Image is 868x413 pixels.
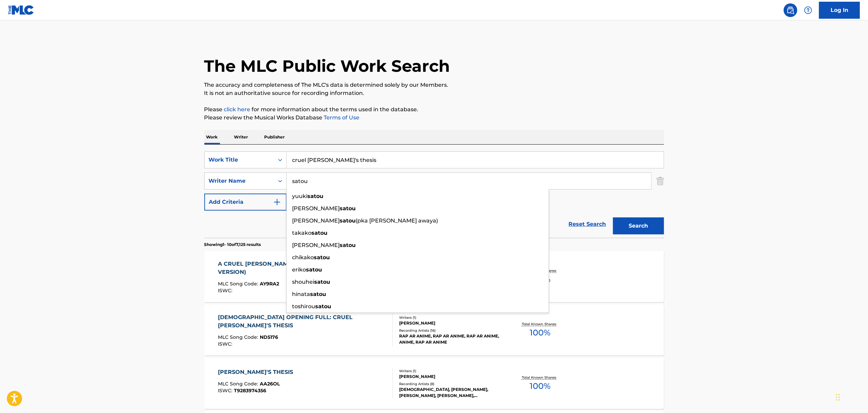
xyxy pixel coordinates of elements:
[218,381,260,387] span: MLC Song Code :
[8,5,34,15] img: MLC Logo
[314,254,330,261] strong: satou
[292,205,340,212] span: [PERSON_NAME]
[204,130,220,144] p: Work
[399,328,502,333] div: Recording Artists ( 16 )
[834,380,868,413] iframe: Chat Widget
[218,341,234,347] span: ISWC :
[218,334,260,340] span: MLC Song Code :
[260,281,279,287] span: AY9RA2
[209,156,270,164] div: Work Title
[209,177,270,185] div: Writer Name
[399,386,502,399] div: [DEMOGRAPHIC_DATA], [PERSON_NAME], [PERSON_NAME], [PERSON_NAME], [PERSON_NAME].
[786,6,795,14] img: search
[819,2,860,19] a: Log In
[292,242,340,248] span: [PERSON_NAME]
[530,380,550,392] span: 100 %
[522,321,558,327] p: Total Known Shares:
[232,130,250,144] p: Writer
[234,387,266,394] span: T9283974356
[292,291,310,297] span: hinata
[522,375,558,380] p: Total Known Shares:
[316,303,331,310] strong: satou
[204,105,664,114] p: Please for more information about the terms used in the database.
[530,327,550,339] span: 100 %
[204,56,450,76] h1: The MLC Public Work Search
[312,230,328,236] strong: satou
[784,3,797,17] a: Public Search
[308,193,324,199] strong: satou
[801,3,815,17] div: Help
[204,251,664,302] a: A CRUEL [PERSON_NAME]'S THESIS (CRUEL LYRICIST'S VERSION)MLC Song Code:AY9RA2ISWC:Writers (1)[PER...
[204,114,664,122] p: Please review the Musical Works Database
[292,254,314,261] span: chikako
[356,217,438,224] span: (pka [PERSON_NAME] awaya)
[204,151,664,238] form: Search Form
[292,303,316,310] span: toshirou
[323,114,360,121] a: Terms of Use
[204,242,261,248] p: Showing 1 - 10 of 7,125 results
[292,279,314,285] span: shouhei
[399,320,502,326] div: [PERSON_NAME]
[310,291,326,297] strong: satou
[292,230,312,236] span: takako
[204,89,664,97] p: It is not an authoritative source for recording information.
[399,368,502,374] div: Writers ( 1 )
[292,217,340,224] span: [PERSON_NAME]
[836,387,840,408] div: Drag
[399,381,502,386] div: Recording Artists ( 8 )
[204,81,664,89] p: The accuracy and completeness of The MLC's data is determined solely by our Members.
[565,217,610,232] a: Reset Search
[204,358,664,409] a: [PERSON_NAME]'S THESISMLC Song Code:AA26OLISWC:T9283974356Writers (1)[PERSON_NAME]Recording Artis...
[292,193,308,199] span: yuuki
[399,315,502,320] div: Writers ( 1 )
[340,217,356,224] strong: satou
[292,266,306,273] span: eriko
[218,387,234,394] span: ISWC :
[218,281,260,287] span: MLC Song Code :
[224,106,251,113] a: click here
[204,194,287,211] button: Add Criteria
[306,266,322,273] strong: satou
[273,198,281,206] img: 9d2ae6d4665cec9f34b9.svg
[218,368,296,376] div: [PERSON_NAME]'S THESIS
[340,205,356,212] strong: satou
[657,172,664,189] img: Delete Criterion
[613,217,664,234] button: Search
[260,334,278,340] span: ND5176
[218,260,387,276] div: A CRUEL [PERSON_NAME]'S THESIS (CRUEL LYRICIST'S VERSION)
[399,333,502,345] div: RAP AR ANIME, RAP AR ANIME, RAP AR ANIME, ANIME, RAP AR ANIME
[340,242,356,248] strong: satou
[314,279,330,285] strong: satou
[218,287,234,294] span: ISWC :
[804,6,812,14] img: help
[260,381,280,387] span: AA26OL
[399,374,502,380] div: [PERSON_NAME]
[204,304,664,356] a: [DEMOGRAPHIC_DATA] OPENING FULL: CRUEL [PERSON_NAME]'S THESISMLC Song Code:ND5176ISWC:Writers (1)...
[262,130,287,144] p: Publisher
[218,313,387,330] div: [DEMOGRAPHIC_DATA] OPENING FULL: CRUEL [PERSON_NAME]'S THESIS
